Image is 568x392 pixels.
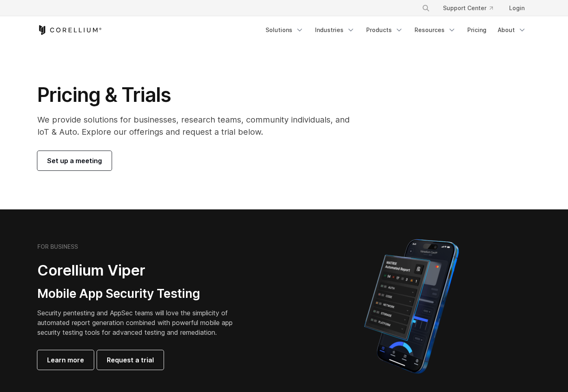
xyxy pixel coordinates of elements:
[412,1,531,15] div: Navigation Menu
[261,23,531,37] div: Navigation Menu
[37,151,112,170] a: Set up a meeting
[37,308,245,337] p: Security pentesting and AppSec teams will love the simplicity of automated report generation comb...
[37,25,102,35] a: Corellium Home
[37,83,361,107] h1: Pricing & Trials
[261,23,309,37] a: Solutions
[37,350,94,370] a: Learn more
[493,23,531,37] a: About
[503,1,531,15] a: Login
[37,114,361,138] p: We provide solutions for businesses, research teams, community individuals, and IoT & Auto. Explo...
[37,261,245,280] h2: Corellium Viper
[47,355,84,365] span: Learn more
[462,23,491,37] a: Pricing
[37,286,245,302] h3: Mobile App Security Testing
[419,1,433,15] button: Search
[37,243,78,250] h6: FOR BUSINESS
[361,23,408,37] a: Products
[436,1,499,15] a: Support Center
[350,235,473,377] img: Corellium MATRIX automated report on iPhone showing app vulnerability test results across securit...
[107,355,154,365] span: Request a trial
[310,23,360,37] a: Industries
[47,156,102,166] span: Set up a meeting
[410,23,461,37] a: Resources
[97,350,164,370] a: Request a trial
